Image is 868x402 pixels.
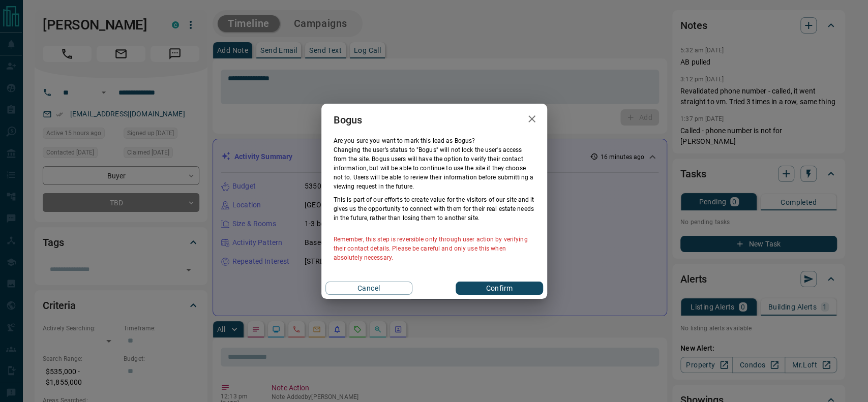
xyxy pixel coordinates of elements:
[334,136,535,145] p: Are you sure you want to mark this lead as Bogus ?
[334,235,535,262] p: Remember, this step is reversible only through user action by verifying their contact details. Pl...
[456,282,543,295] button: Confirm
[334,145,535,191] p: Changing the user’s status to "Bogus" will not lock the user's access from the site. Bogus users ...
[325,282,412,295] button: Cancel
[321,104,375,136] h2: Bogus
[334,195,535,223] p: This is part of our efforts to create value for the visitors of our site and it gives us the oppo...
